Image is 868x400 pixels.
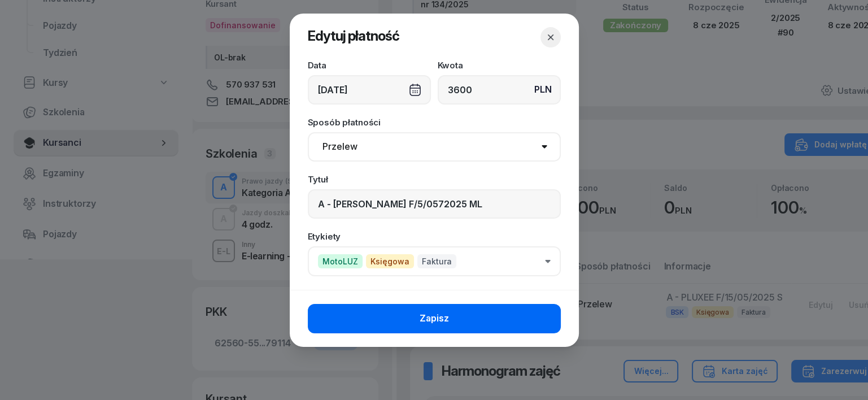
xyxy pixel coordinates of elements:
[308,28,399,44] span: Edytuj płatność
[308,304,561,333] button: Zapisz
[308,246,561,276] button: MotoLUZKsięgowaFaktura
[438,75,561,105] input: 0
[366,254,414,268] span: Księgowa
[420,311,449,326] span: Zapisz
[318,254,363,268] span: MotoLUZ
[308,189,561,219] input: Np. zaliczka, pierwsza rata...
[417,254,456,268] span: Faktura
